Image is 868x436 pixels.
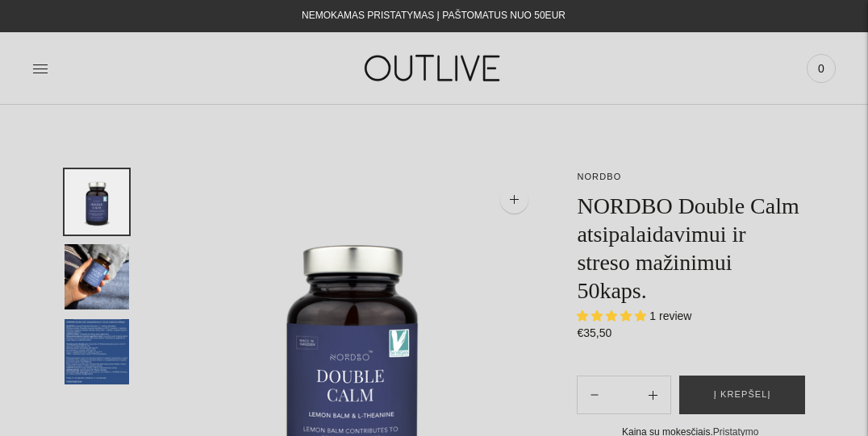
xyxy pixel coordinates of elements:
[679,376,805,414] button: Į krepšelį
[65,169,129,235] button: Translation missing: en.general.accessibility.image_thumbail
[578,376,611,414] button: Add product quantity
[577,309,649,322] span: 5.00 stars
[714,387,771,403] span: Į krepšelį
[810,57,833,80] span: 0
[649,309,691,322] span: 1 review
[577,192,803,305] h1: NORDBO Double Calm atsipalaidavimui ir streso mažinimui 50kaps.
[302,6,565,26] div: NEMOKAMAS PRISTATYMAS Į PAŠTOMATUS NUO 50EUR
[807,51,836,86] a: 0
[65,244,129,309] button: Translation missing: en.general.accessibility.image_thumbail
[577,326,611,339] span: €35,50
[577,172,621,181] a: NORDBO
[333,40,535,96] img: OUTLIVE
[636,376,670,414] button: Subtract product quantity
[611,384,636,407] input: Product quantity
[65,319,129,384] button: Translation missing: en.general.accessibility.image_thumbail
